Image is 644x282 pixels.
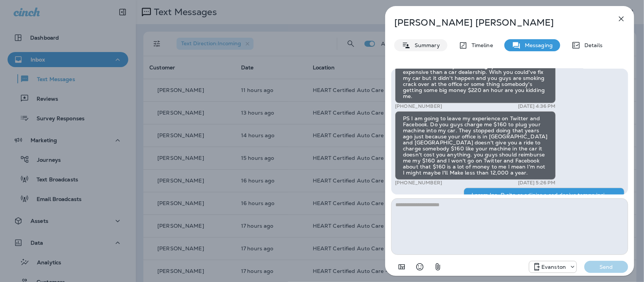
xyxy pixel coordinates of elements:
p: [DATE] 4:36 PM [518,103,556,109]
div: PS I am going to leave my experience on Twitter and Facebook. Do you guys charge me $160 to plug ... [395,111,556,180]
p: Evanston [541,264,566,270]
p: Timeline [468,42,493,48]
p: [DATE] 5:26 PM [518,180,556,186]
p: [PERSON_NAME] [PERSON_NAME] [394,17,600,28]
button: Add in a premade template [394,259,409,274]
p: [PHONE_NUMBER] [395,103,442,109]
p: Summary [411,42,440,48]
p: Details [581,42,603,48]
p: [PHONE_NUMBER] [395,180,442,186]
div: +1 (847) 892-1225 [529,262,576,271]
button: Select an emoji [412,259,427,274]
p: Messaging [521,42,553,48]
